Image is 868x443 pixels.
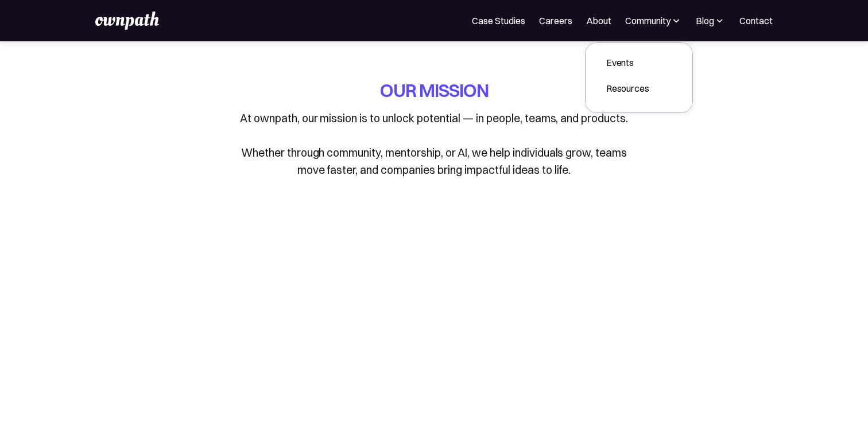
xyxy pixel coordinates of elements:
div: Resources [606,81,649,95]
h1: OUR MISSION [380,78,489,103]
nav: Community [585,42,693,113]
a: About [586,14,611,28]
div: Community [625,14,671,28]
div: Events [606,56,649,69]
a: Resources [597,78,658,99]
p: At ownpath, our mission is to unlock potential — in people, teams, and products. Whether through ... [233,110,635,178]
div: Blog [696,14,726,28]
a: Case Studies [472,14,525,28]
a: Careers [539,14,572,28]
a: Events [597,52,658,73]
a: Contact [739,14,773,28]
div: Blog [696,14,714,28]
div: Community [625,14,682,28]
